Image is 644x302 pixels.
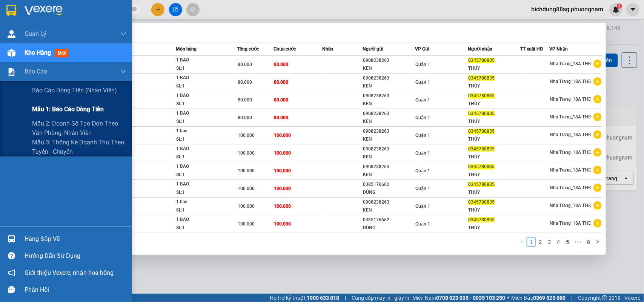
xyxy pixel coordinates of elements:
[416,150,430,156] span: Quận 1
[520,239,524,244] span: left
[8,269,15,276] span: notification
[468,199,495,205] span: 0345780835
[563,238,572,247] li: 5
[176,74,233,82] div: 1 BAO
[468,100,520,108] div: THÚY
[363,118,415,126] div: KEN
[593,184,602,192] span: plus-circle
[416,168,430,173] span: Quận 1
[120,31,126,37] span: down
[363,153,415,161] div: KEN
[550,46,568,52] span: VP Nhận
[363,127,415,135] div: 0908238263
[468,164,495,169] span: 0345780835
[238,62,252,67] span: 80.000
[363,181,415,189] div: 0385176662
[25,284,126,296] div: Phản hồi
[468,182,495,187] span: 0345780835
[238,97,252,103] span: 80.000
[274,115,289,120] span: 80.000
[584,238,593,246] a: 8
[593,219,602,227] span: plus-circle
[132,7,137,11] span: close-circle
[238,115,252,120] span: 80.000
[176,92,233,100] div: 1 BAO
[238,133,255,138] span: 100.000
[132,6,137,13] span: close-circle
[593,148,602,156] span: plus-circle
[176,171,233,179] div: SL: 1
[468,217,495,222] span: 0345780835
[274,80,289,85] span: 80.000
[237,46,259,52] span: Tổng cước
[120,69,126,75] span: down
[238,168,255,173] span: 100.000
[554,238,563,246] a: 4
[416,115,430,120] span: Quận 1
[550,132,592,137] span: Nha Trang_18A THĐ
[274,133,291,138] span: 100.000
[550,150,592,155] span: Nha Trang_18A THĐ
[25,233,126,245] div: Hàng sắp về
[363,216,415,224] div: 0385176662
[176,153,233,161] div: SL: 1
[550,79,592,84] span: Nha Trang_18A THĐ
[536,238,545,247] li: 2
[416,97,430,103] span: Quận 1
[545,238,553,246] a: 3
[8,49,15,57] img: warehouse-icon
[550,97,592,102] span: Nha Trang_18A THĐ
[25,49,51,56] span: Kho hàng
[550,61,592,66] span: Nha Trang_18A THĐ
[176,206,233,215] div: SL: 1
[238,80,252,85] span: 80.000
[176,189,233,197] div: SL: 1
[572,238,584,247] span: •••
[363,224,415,232] div: DŨNG
[176,100,233,108] div: SL: 1
[416,204,430,209] span: Quận 1
[415,46,430,52] span: VP Gửi
[468,189,520,196] div: THÚY
[593,201,602,210] span: plus-circle
[572,238,584,247] li: Next 5 Pages
[238,186,255,191] span: 100.000
[8,252,15,259] span: question-circle
[363,64,415,72] div: KEN
[363,206,415,214] div: KEN
[363,163,415,171] div: 0908238263
[468,111,495,116] span: 0345780835
[176,162,233,171] div: 1 BAO
[176,145,233,153] div: 1 BAO
[468,146,495,152] span: 0345780835
[536,238,544,246] a: 2
[274,204,291,209] span: 100.000
[176,46,197,52] span: Món hàng
[274,221,291,227] span: 100.000
[468,64,520,72] div: THÚY
[176,109,233,118] div: 1 BAO
[176,64,233,73] div: SL: 1
[363,110,415,118] div: 0908238263
[32,138,126,156] span: Mẫu 3: Thống kê doanh thu theo tuyến - chuyến
[176,56,233,64] div: 1 BAO
[550,203,592,208] span: Nha Trang_18A THĐ
[468,171,520,179] div: THÚY
[274,46,296,52] span: Chưa cước
[363,100,415,108] div: KEN
[363,92,415,100] div: 0908238263
[8,286,15,293] span: message
[593,166,602,174] span: plus-circle
[6,5,16,16] img: logo-vxr
[550,221,592,226] span: Nha Trang_18A THĐ
[593,77,602,86] span: plus-circle
[55,49,69,57] span: mới
[322,46,333,52] span: Nhãn
[550,114,592,120] span: Nha Trang_18A THĐ
[595,239,600,244] span: right
[468,224,520,232] div: THÚY
[593,60,602,68] span: plus-circle
[550,167,592,173] span: Nha Trang_18A THĐ
[527,238,535,246] a: 1
[468,75,495,81] span: 0345780835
